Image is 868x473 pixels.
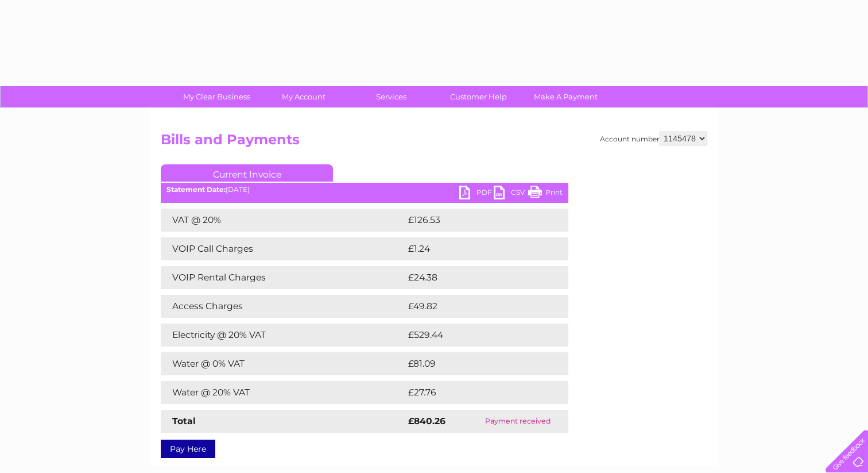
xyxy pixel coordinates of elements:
[518,86,613,107] a: Make A Payment
[405,209,547,232] td: £126.53
[161,295,405,318] td: Access Charges
[600,132,707,145] div: Account number
[431,86,526,107] a: Customer Help
[161,164,333,182] a: Current Invoice
[405,295,545,318] td: £49.82
[161,209,405,232] td: VAT @ 20%
[172,416,196,426] strong: Total
[344,86,439,107] a: Services
[161,324,405,347] td: Electricity @ 20% VAT
[405,352,544,375] td: £81.09
[161,186,568,194] div: [DATE]
[161,237,405,260] td: VOIP Call Charges
[528,186,563,202] a: Print
[405,237,540,260] td: £1.24
[169,86,264,107] a: My Clear Business
[161,381,405,404] td: Water @ 20% VAT
[161,132,707,153] h2: Bills and Payments
[459,186,494,202] a: PDF
[161,352,405,375] td: Water @ 0% VAT
[467,410,568,433] td: Payment received
[405,266,545,289] td: £24.38
[405,381,545,404] td: £27.76
[494,186,528,202] a: CSV
[161,440,215,458] a: Pay Here
[408,416,445,426] strong: £840.26
[161,266,405,289] td: VOIP Rental Charges
[257,86,351,107] a: My Account
[166,185,226,194] b: Statement Date:
[405,324,548,347] td: £529.44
